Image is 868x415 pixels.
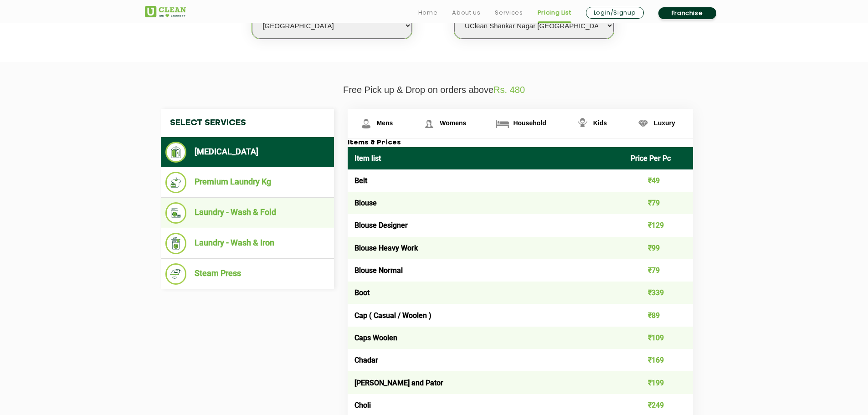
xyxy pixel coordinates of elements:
img: Premium Laundry Kg [165,172,187,193]
td: ₹109 [624,327,693,349]
span: Household [513,119,546,127]
h4: Select Services [161,109,334,137]
td: ₹129 [624,214,693,236]
td: ₹169 [624,349,693,371]
li: Laundry - Wash & Iron [165,233,329,254]
p: Free Pick up & Drop on orders above [145,85,724,95]
span: Mens [377,119,393,127]
td: Blouse [348,192,624,214]
img: Steam Press [165,263,187,285]
a: About us [452,7,480,18]
li: Laundry - Wash & Fold [165,202,329,224]
li: Premium Laundry Kg [165,172,329,193]
span: Kids [593,119,607,127]
td: ₹199 [624,371,693,394]
img: Laundry - Wash & Fold [165,202,187,224]
img: Mens [358,116,374,132]
th: Price Per Pc [624,147,693,169]
td: Belt [348,169,624,192]
td: ₹79 [624,192,693,214]
td: ₹339 [624,282,693,304]
a: Services [495,7,523,18]
span: Rs. 480 [493,85,525,95]
span: Womens [440,119,466,127]
img: UClean Laundry and Dry Cleaning [145,6,186,17]
h3: Items & Prices [348,139,693,147]
td: ₹79 [624,259,693,282]
li: [MEDICAL_DATA] [165,142,329,163]
td: ₹89 [624,304,693,326]
img: Womens [421,116,437,132]
a: Pricing List [538,7,571,18]
td: Chadar [348,349,624,371]
span: Luxury [654,119,675,127]
img: Dry Cleaning [165,142,187,163]
th: Item list [348,147,624,169]
img: Kids [575,116,591,132]
a: Home [418,7,438,18]
img: Laundry - Wash & Iron [165,233,187,254]
td: [PERSON_NAME] and Pator [348,371,624,394]
td: Cap ( Casual / Woolen ) [348,304,624,326]
td: Blouse Designer [348,214,624,236]
img: Luxury [635,116,651,132]
li: Steam Press [165,263,329,285]
td: ₹49 [624,169,693,192]
td: Boot [348,282,624,304]
td: Blouse Heavy Work [348,237,624,259]
td: Caps Woolen [348,327,624,349]
img: Household [494,116,510,132]
td: ₹99 [624,237,693,259]
a: Login/Signup [586,7,644,19]
a: Franchise [658,7,716,19]
td: Blouse Normal [348,259,624,282]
